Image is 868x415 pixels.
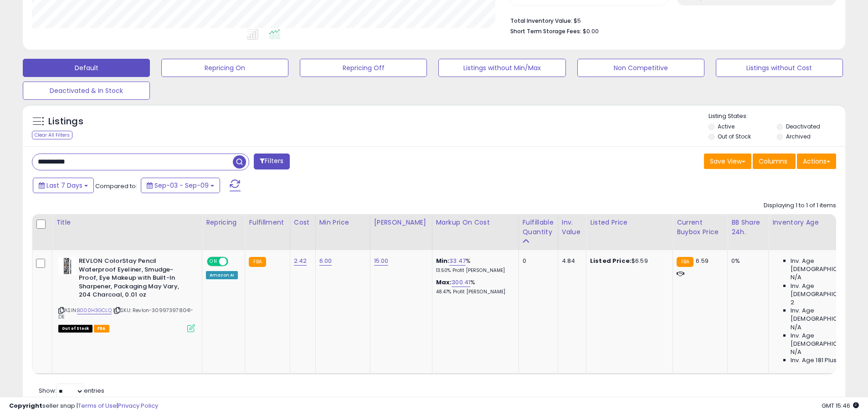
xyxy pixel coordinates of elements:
div: seller snap | | [9,402,158,410]
label: Active [718,123,734,130]
div: Title [56,218,198,227]
button: Deactivated & In Stock [23,82,150,100]
span: Compared to: [95,182,137,190]
div: Fulfillment [249,218,286,227]
div: BB Share 24h. [731,218,765,237]
div: [PERSON_NAME] [374,218,428,227]
button: Repricing On [161,59,288,77]
h5: Listings [48,115,83,128]
a: 33.47 [449,256,466,266]
button: Listings without Cost [716,59,843,77]
div: 4.84 [562,257,579,265]
span: 2025-09-17 15:46 GMT [822,401,859,410]
img: 41pdQeYTwML._SL40_.jpg [58,257,77,275]
div: Displaying 1 to 1 of 1 items [764,201,836,210]
b: Max: [436,278,452,287]
div: ASIN: [58,257,195,331]
div: $6.59 [590,257,666,265]
a: 300.41 [452,278,470,287]
p: 48.47% Profit [PERSON_NAME] [436,289,512,295]
button: Listings without Min/Max [438,59,565,77]
button: Columns [753,154,796,169]
label: Out of Stock [718,133,751,140]
div: Current Buybox Price [677,218,724,237]
b: Total Inventory Value: [510,17,572,25]
button: Filters [254,154,289,169]
div: % [436,257,512,274]
span: N/A [791,273,801,282]
span: OFF [227,258,241,266]
th: The percentage added to the cost of goods (COGS) that forms the calculator for Min & Max prices. [432,214,519,250]
li: $5 [510,15,829,26]
span: N/A [791,323,801,332]
p: Listing States: [709,112,845,121]
button: Default [23,59,150,77]
span: Show: entries [39,386,104,395]
div: Cost [294,218,312,227]
label: Archived [786,133,811,140]
div: Amazon AI [206,271,238,279]
a: 2.42 [294,256,307,266]
span: 2 [791,298,794,307]
span: Last 7 Days [46,181,82,190]
span: Inv. Age 181 Plus: [791,356,838,364]
small: FBA [249,257,266,267]
span: Columns [759,157,787,166]
button: Last 7 Days [33,178,94,193]
span: $0.00 [583,27,599,36]
span: FBA [94,325,109,333]
div: 0 [523,257,551,265]
span: 6.59 [696,256,709,265]
div: Fulfillable Quantity [523,218,554,237]
span: ON [208,258,219,266]
div: Listed Price [590,218,669,227]
a: Privacy Policy [118,401,158,410]
b: Listed Price: [590,256,632,265]
button: Save View [704,154,751,169]
div: 0% [731,257,761,265]
p: 13.50% Profit [PERSON_NAME] [436,267,512,274]
b: REVLON ColorStay Pencil Waterproof Eyeliner, Smudge-Proof, Eye Makeup with Built-In Sharpener, Pa... [79,257,190,302]
div: Min Price [319,218,366,227]
div: % [436,278,512,295]
label: Deactivated [786,123,820,130]
div: Markup on Cost [436,218,515,227]
div: Repricing [206,218,241,227]
button: Non Competitive [577,59,704,77]
div: Inv. value [562,218,582,237]
small: FBA [677,257,693,267]
span: All listings that are currently out of stock and unavailable for purchase on Amazon [58,325,92,333]
a: B000H3GCLQ [77,307,112,314]
a: Terms of Use [78,401,117,410]
button: Repricing Off [300,59,427,77]
strong: Copyright [9,401,42,410]
span: | SKU: Revlon-309973978041-DE [58,307,194,320]
a: 15.00 [374,256,389,266]
span: N/A [791,348,801,356]
b: Short Term Storage Fees: [510,27,581,35]
div: Clear All Filters [32,131,72,139]
span: Sep-03 - Sep-09 [154,181,209,190]
button: Actions [797,154,836,169]
b: Min: [436,256,450,265]
button: Sep-03 - Sep-09 [141,178,220,193]
a: 6.00 [319,256,332,266]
